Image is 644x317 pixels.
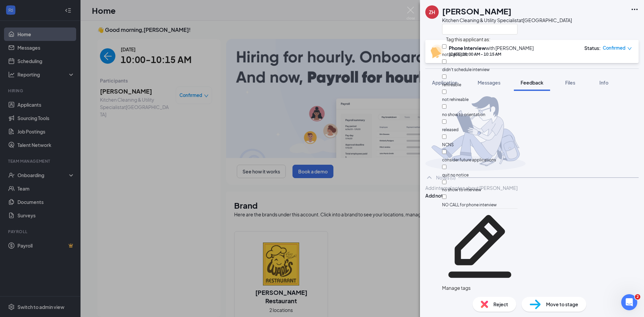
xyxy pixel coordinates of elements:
[442,17,572,23] div: Kitchen Cleaning & Utility Specialist at [GEOGRAPHIC_DATA]
[442,195,446,199] input: NO CALL for phone interview
[635,294,640,300] span: 2
[436,174,455,181] div: Notes (0)
[546,301,578,308] span: Move to stage
[442,74,446,79] input: rehireable
[521,80,543,86] span: Feedback
[442,157,496,162] span: consider future applications
[429,9,435,15] div: ZH
[442,5,512,17] h1: [PERSON_NAME]
[425,96,526,171] img: takingNoteManImg
[442,32,494,44] span: Tag this applicant as:
[442,142,454,147] span: NCNS
[631,5,639,13] svg: Ellipses
[565,80,575,86] span: Files
[442,165,446,169] input: quit no notice
[442,97,469,102] span: not rehireable
[493,301,508,308] span: Reject
[442,209,518,284] svg: Pencil
[442,150,446,154] input: consider future applications
[442,172,469,177] span: quit no notice
[627,46,632,51] span: down
[442,52,468,57] span: not a good fit
[442,90,446,94] input: not rehireable
[442,180,446,184] input: no show to interview
[599,80,608,86] span: Info
[442,67,490,72] span: didn't schedule interview
[442,112,485,117] span: no show to orientation
[442,44,446,49] input: not a good fit
[442,187,481,192] span: no show to interview
[442,59,446,64] input: didn't schedule interview
[425,192,446,199] button: Add note
[425,173,433,181] svg: ChevronUp
[621,294,637,310] iframe: Intercom live chat
[442,135,446,139] input: NCNS
[442,284,518,292] div: Manage tags
[442,82,461,87] span: rehireable
[442,104,446,109] input: no show to orientation
[442,127,459,132] span: released
[442,119,446,124] input: released
[432,80,458,86] span: Application
[584,45,601,51] div: Status :
[603,45,626,51] span: Confirmed
[442,202,497,207] span: NO CALL for phone interview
